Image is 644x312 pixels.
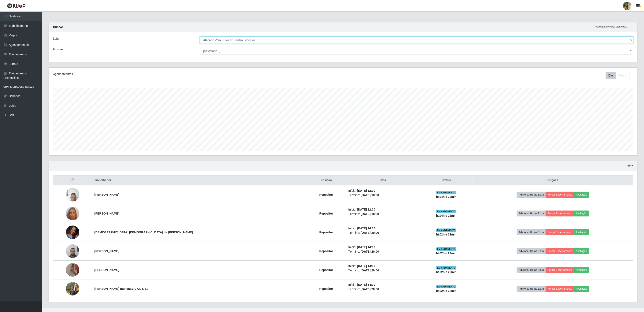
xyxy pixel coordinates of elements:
button: Avaliação [574,211,589,216]
li: Término: [348,193,417,197]
img: 1747253938286.jpeg [66,204,79,222]
li: Início: [348,264,417,268]
img: 1759198654427.jpeg [66,282,79,296]
strong: há 04 h e 22 min [436,195,457,198]
strong: Repositor [319,212,333,215]
th: Status [420,175,473,185]
time: [DATE] 14:00 [357,245,375,249]
strong: [DEMOGRAPHIC_DATA] [DEMOGRAPHIC_DATA] de [PERSON_NAME] [94,231,193,234]
time: [DATE] 18:00 [361,212,379,216]
button: Adicionar Horas Extra [517,267,546,273]
strong: [PERSON_NAME] [94,193,119,196]
strong: há 04 h e 22 min [436,214,457,217]
button: Adicionar Horas Extra [517,286,546,292]
th: Trabalhador [92,175,307,185]
span: EM ANDAMENTO [436,210,456,213]
button: Avaliação [574,267,589,273]
button: Avaliação [574,229,589,235]
strong: Repositor [319,193,333,196]
time: [DATE] 18:00 [361,193,379,197]
div: First group [606,72,630,79]
th: Posição [307,175,346,185]
button: Adicionar Horas Extra [517,192,546,198]
img: 1755920426111.jpeg [66,242,79,260]
time: [DATE] 12:00 [357,189,375,192]
th: Opções [473,175,633,185]
li: Início: [348,189,417,193]
li: Término: [348,287,417,291]
time: [DATE] 14:00 [357,264,375,268]
img: 1755808993446.jpeg [66,263,79,277]
time: [DATE] 14:00 [357,283,375,286]
li: Término: [348,212,417,216]
span: EM ANDAMENTO [436,191,456,194]
th: Data [346,175,420,185]
span: EM ANDAMENTO [436,285,456,288]
span: EM ANDAMENTO [436,266,456,270]
div: Agendamentos [53,72,291,76]
button: Forçar Encerramento [546,286,574,292]
time: [DATE] 20:00 [361,287,379,291]
button: Forçar Encerramento [546,267,574,273]
button: Month [616,72,630,79]
span: EM ANDAMENTO [436,229,456,232]
li: Término: [348,249,417,254]
strong: [PERSON_NAME] [94,249,119,253]
li: Início: [348,226,417,231]
strong: Repositor [319,231,333,234]
button: Forçar Encerramento [546,192,574,198]
strong: há 02 h e 22 min [436,289,457,293]
button: Adicionar Horas Extra [517,211,546,216]
strong: [PERSON_NAME] [94,268,119,272]
strong: Repositor [319,249,333,253]
button: Adicionar Horas Extra [517,248,546,254]
time: [DATE] 14:00 [357,227,375,230]
button: Forçar Encerramento [546,211,574,216]
strong: Buscar [53,25,63,29]
button: Avaliação [574,286,589,292]
button: Day [606,72,616,79]
li: Início: [348,245,417,249]
time: [DATE] 12:00 [357,208,375,211]
button: Forçar Encerramento [546,229,574,235]
strong: [PERSON_NAME] [94,212,119,215]
button: Avaliação [574,248,589,254]
li: Término: [348,231,417,235]
strong: Repositor [319,287,333,290]
label: Função [53,47,63,52]
span: EM ANDAMENTO [436,247,456,251]
strong: há 02 h e 22 min [436,270,457,274]
li: Início: [348,207,417,212]
img: 1755438543328.jpeg [66,217,79,247]
div: Toolbar with button groups [606,72,633,79]
button: Forçar Encerramento [546,248,574,254]
time: [DATE] 20:00 [361,269,379,272]
i: Recarregando em 29 segundos... [594,25,628,28]
strong: há 02 h e 22 min [436,233,457,236]
strong: Repositor [319,268,333,272]
li: Início: [348,283,417,287]
label: Loja [53,36,58,41]
strong: [PERSON_NAME] Bastos19707204761 [94,287,148,290]
img: 1745320094087.jpeg [66,186,79,204]
li: Término: [348,268,417,273]
button: Avaliação [574,192,589,198]
time: [DATE] 20:00 [361,231,379,234]
img: CoreUI Logo [7,3,26,8]
button: Adicionar Horas Extra [517,229,546,235]
time: [DATE] 20:00 [361,250,379,253]
strong: há 02 h e 22 min [436,252,457,255]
